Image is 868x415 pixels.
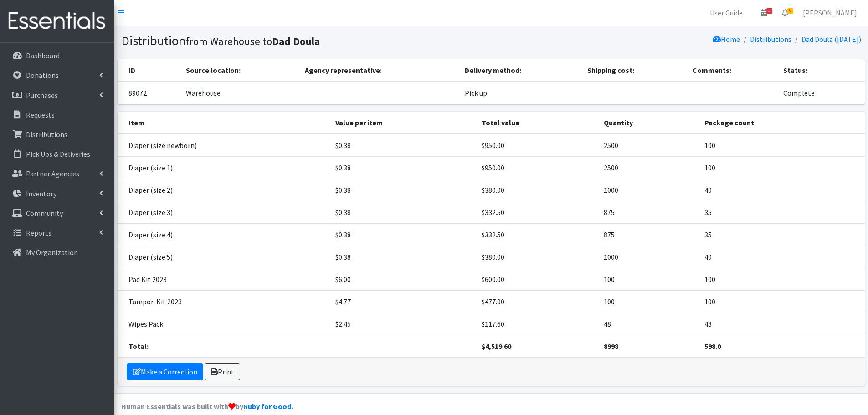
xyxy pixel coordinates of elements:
[598,313,699,335] td: 48
[476,179,598,201] td: $380.00
[330,201,476,223] td: $0.38
[26,130,67,139] p: Distributions
[4,243,110,261] a: My Organization
[121,33,488,49] h1: Distribution
[330,223,476,246] td: $0.38
[476,134,598,157] td: $950.00
[4,164,110,183] a: Partner Agencies
[476,112,598,134] th: Total value
[703,4,750,22] a: User Guide
[699,268,865,290] td: 100
[4,184,110,203] a: Inventory
[476,156,598,179] td: $950.00
[598,201,699,223] td: 875
[699,156,865,179] td: 100
[26,71,59,80] p: Donations
[121,402,293,411] strong: Human Essentials was built with by .
[118,268,330,290] td: Pad Kit 2023
[4,125,110,143] a: Distributions
[482,342,511,351] strong: $4,519.60
[801,35,861,44] a: Dad Doula ([DATE])
[754,4,775,22] a: 3
[4,106,110,124] a: Requests
[118,156,330,179] td: Diaper (size 1)
[459,59,582,82] th: Delivery method:
[299,59,459,82] th: Agency representative:
[699,290,865,313] td: 100
[775,4,796,22] a: 8
[778,59,865,82] th: Status:
[205,363,240,380] a: Print
[699,223,865,246] td: 35
[598,290,699,313] td: 100
[796,4,864,22] a: [PERSON_NAME]
[598,179,699,201] td: 1000
[26,51,60,60] p: Dashboard
[26,209,63,218] p: Community
[598,156,699,179] td: 2500
[118,179,330,201] td: Diaper (size 2)
[330,290,476,313] td: $4.77
[476,268,598,290] td: $600.00
[459,82,582,104] td: Pick up
[699,246,865,268] td: 40
[4,6,110,36] img: HumanEssentials
[127,363,203,380] a: Make a Correction
[272,35,320,48] b: Dad Doula
[330,313,476,335] td: $2.45
[4,66,110,84] a: Donations
[26,91,58,100] p: Purchases
[4,145,110,163] a: Pick Ups & Deliveries
[476,246,598,268] td: $380.00
[118,112,330,134] th: Item
[4,224,110,242] a: Reports
[704,342,721,351] strong: 598.0
[604,342,618,351] strong: 8998
[476,290,598,313] td: $477.00
[128,342,149,351] strong: Total:
[118,59,180,82] th: ID
[180,82,300,104] td: Warehouse
[699,201,865,223] td: 35
[598,112,699,134] th: Quantity
[4,46,110,65] a: Dashboard
[598,246,699,268] td: 1000
[243,402,291,411] a: Ruby for Good
[26,228,51,237] p: Reports
[330,134,476,157] td: $0.38
[687,59,777,82] th: Comments:
[713,35,740,44] a: Home
[330,156,476,179] td: $0.38
[598,268,699,290] td: 100
[699,112,865,134] th: Package count
[118,82,180,104] td: 89072
[118,313,330,335] td: Wipes Pack
[330,112,476,134] th: Value per item
[4,86,110,104] a: Purchases
[4,204,110,222] a: Community
[699,313,865,335] td: 48
[699,179,865,201] td: 40
[699,134,865,157] td: 100
[26,169,79,178] p: Partner Agencies
[330,179,476,201] td: $0.38
[476,201,598,223] td: $332.50
[598,223,699,246] td: 875
[118,246,330,268] td: Diaper (size 5)
[330,268,476,290] td: $6.00
[118,290,330,313] td: Tampon Kit 2023
[180,59,300,82] th: Source location:
[582,59,687,82] th: Shipping cost:
[118,201,330,223] td: Diaper (size 3)
[118,134,330,157] td: Diaper (size newborn)
[778,82,865,104] td: Complete
[476,223,598,246] td: $332.50
[186,35,320,48] small: from Warehouse to
[750,35,791,44] a: Distributions
[766,8,772,14] span: 3
[330,246,476,268] td: $0.38
[26,149,90,159] p: Pick Ups & Deliveries
[26,248,78,257] p: My Organization
[787,8,793,14] span: 8
[26,189,56,198] p: Inventory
